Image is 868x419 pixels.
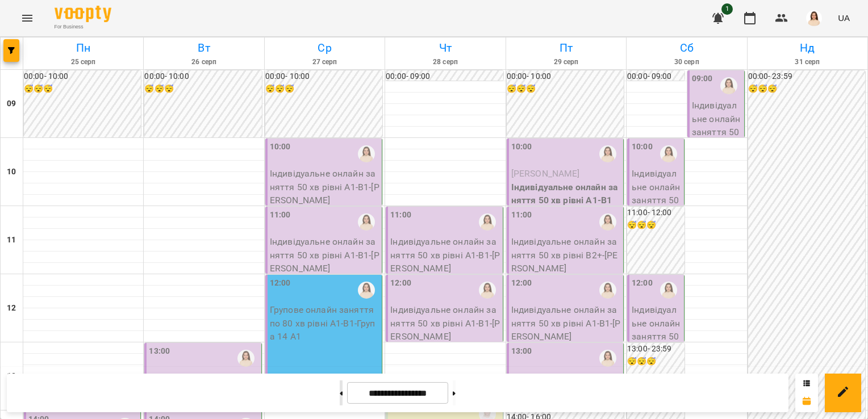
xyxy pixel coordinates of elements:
h6: 😴😴😴 [24,83,141,95]
h6: 😴😴😴 [507,83,624,95]
img: 76124efe13172d74632d2d2d3678e7ed.png [806,10,822,26]
p: Індивідуальне онлайн заняття 50 хв (підготовка до іспиту ) рівні В2+ - [PERSON_NAME] [632,167,682,274]
h6: 27 серп [266,57,383,68]
p: Індивідуальне онлайн заняття 50 хв рівні А1-В1 - [PERSON_NAME] [390,235,500,275]
img: Оксана [479,213,496,231]
img: Оксана [660,282,677,299]
h6: 00:00 - 10:00 [24,70,141,83]
h6: 26 серп [145,57,262,68]
p: Групове онлайн заняття по 80 хв рівні А1-В1 - Група 14 А1 [270,303,379,343]
h6: 28 серп [387,57,503,68]
h6: 00:00 - 10:00 [507,70,624,83]
h6: Сб [628,39,745,57]
span: 1 [721,3,733,15]
label: 11:00 [511,209,532,221]
label: 13:00 [149,345,170,358]
p: Індивідуальне онлайн заняття 50 хв рівні А1-В1 - [PERSON_NAME] [632,303,682,383]
p: Індивідуальне онлайн заняття 50 хв рівні А1-В1 - [PERSON_NAME] [270,235,379,275]
h6: Нд [749,39,866,57]
span: For Business [55,23,111,31]
img: Оксана [599,145,616,162]
img: Voopty Logo [55,6,111,22]
button: Menu [14,5,41,32]
p: Індивідуальне онлайн заняття 50 хв рівні А1-В1 - [PERSON_NAME] [511,303,621,343]
h6: 25 серп [25,57,141,68]
label: 10:00 [632,141,653,153]
h6: Чт [387,39,503,57]
h6: 00:00 - 09:00 [386,70,503,83]
h6: 😴😴😴 [748,83,865,95]
h6: 00:00 - 09:00 [627,70,685,83]
h6: 11:00 - 12:00 [627,207,685,219]
h6: 😴😴😴 [627,219,685,232]
label: 12:00 [270,277,291,290]
p: Індивідуальне онлайн заняття 50 хв рівні А1-В1 - [PERSON_NAME] [390,303,500,343]
h6: Пн [25,39,141,57]
img: Оксана [599,350,616,367]
p: Індивідуальне онлайн заняття 50 хв рівні В2+ - [PERSON_NAME] [692,99,742,179]
h6: 😴😴😴 [265,83,382,95]
span: UA [838,12,850,24]
img: Оксана [599,213,616,231]
label: 11:00 [270,209,291,221]
img: Оксана [660,145,677,162]
h6: Ср [266,39,383,57]
h6: 09 [7,98,16,110]
label: 09:00 [692,73,713,85]
h6: 😴😴😴 [627,355,685,368]
img: Оксана [237,350,254,367]
h6: Пт [508,39,624,57]
p: Індивідуальне онлайн заняття 50 хв рівні В2+ - [PERSON_NAME] [511,235,621,275]
h6: 11 [7,234,16,246]
label: 12:00 [511,277,532,290]
img: Оксана [479,282,496,299]
img: Оксана [599,282,616,299]
p: Індивідуальне онлайн заняття 50 хв рівні А1-В1 [511,181,621,207]
h6: 00:00 - 10:00 [144,70,261,83]
label: 13:00 [511,345,532,358]
h6: 29 серп [508,57,624,68]
label: 10:00 [511,141,532,153]
h6: 00:00 - 10:00 [265,70,382,83]
h6: 😴😴😴 [144,83,261,95]
img: Оксана [358,213,375,231]
h6: Вт [145,39,262,57]
h6: 00:00 - 23:59 [748,70,865,83]
img: Оксана [358,145,375,162]
img: Оксана [720,77,737,94]
label: 10:00 [270,141,291,153]
h6: 31 серп [749,57,866,68]
span: [PERSON_NAME] [511,168,580,179]
label: 12:00 [390,277,411,290]
h6: 12 [7,302,16,315]
button: UA [833,7,854,28]
p: Індивідуальне онлайн заняття 50 хв рівні А1-В1 - [PERSON_NAME] [270,167,379,207]
h6: 10 [7,166,16,178]
label: 11:00 [390,209,411,221]
label: 12:00 [632,277,653,290]
h6: 30 серп [628,57,745,68]
img: Оксана [358,282,375,299]
h6: 13:00 - 23:59 [627,343,685,355]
